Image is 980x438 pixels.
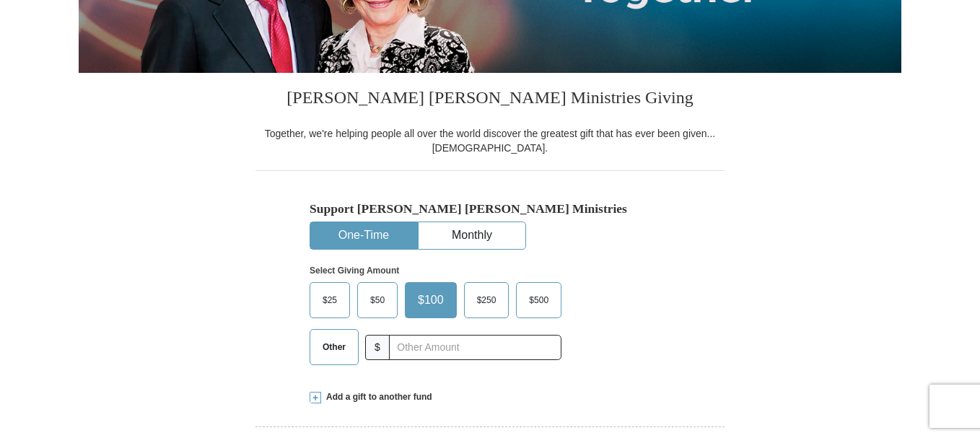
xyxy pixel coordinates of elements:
input: Other Amount [389,335,561,360]
span: $100 [411,289,451,311]
span: Other [315,336,353,358]
button: Monthly [419,222,525,249]
span: $ [365,335,390,360]
div: Together, we're helping people all over the world discover the greatest gift that has ever been g... [255,126,725,155]
button: One-Time [310,222,417,249]
h3: [PERSON_NAME] [PERSON_NAME] Ministries Giving [255,73,725,126]
span: Add a gift to another fund [321,391,432,403]
span: $25 [315,289,344,311]
span: $50 [363,289,392,311]
span: $500 [522,289,556,311]
h5: Support [PERSON_NAME] [PERSON_NAME] Ministries [310,201,670,216]
strong: Select Giving Amount [310,266,399,276]
span: $250 [470,289,504,311]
